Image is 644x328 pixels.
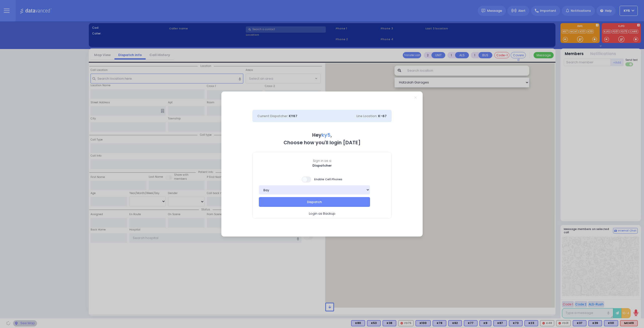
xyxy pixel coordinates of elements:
[356,114,377,118] span: Line Location:
[378,114,387,118] span: K-67
[414,96,417,99] a: Close
[321,132,331,138] span: ky5
[309,211,335,216] span: Login as Backup
[257,114,288,118] span: Current Dispatcher:
[302,176,342,183] span: Enable Cell Phones
[312,163,332,168] b: Dispatcher
[312,132,332,138] b: Hey ,
[259,197,370,207] button: Dispatch
[284,139,360,146] b: Choose how you'll login [DATE]
[253,159,391,163] span: Sign in as a
[289,114,297,118] span: KY67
